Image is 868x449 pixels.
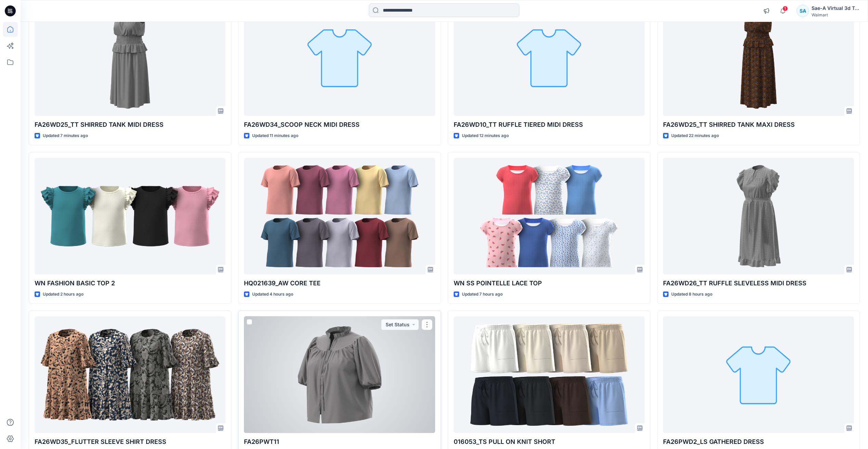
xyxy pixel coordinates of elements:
[812,4,859,12] div: Sae-A Virtual 3d Team
[244,120,435,130] p: FA26WD34_SCOOP NECK MIDI DRESS
[663,120,854,130] p: FA26WD25_TT SHIRRED TANK MAXI DRESS
[252,132,298,139] p: Updated 11 minutes ago
[454,316,645,433] a: 016053_TS PULL ON KNIT SHORT
[244,437,435,447] p: FA26PWT11
[812,12,859,17] div: Walmart
[663,278,854,288] p: FA26WD26_TT RUFFLE SLEVELESS MIDI DRESS
[35,437,225,447] p: FA26WD35_FLUTTER SLEEVE SHIRT DRESS
[454,437,645,447] p: 016053_TS PULL ON KNIT SHORT
[244,278,435,288] p: HQ021639_AW CORE TEE
[252,291,293,298] p: Updated 4 hours ago
[244,316,435,433] a: FA26PWT11
[663,316,854,433] a: FA26PWD2_LS GATHERED DRESS
[454,158,645,274] a: WN SS POINTELLE LACE TOP
[43,291,83,298] p: Updated 2 hours ago
[35,278,225,288] p: WN FASHION BASIC TOP 2
[35,120,225,130] p: FA26WD25_TT SHIRRED TANK MIDI DRESS
[244,158,435,274] a: HQ021639_AW CORE TEE
[43,132,88,139] p: Updated 7 minutes ago
[796,5,809,17] div: SA
[671,132,719,139] p: Updated 22 minutes ago
[454,120,645,130] p: FA26WD10_TT RUFFLE TIERED MIDI DRESS
[782,6,788,11] span: 1
[663,437,854,447] p: FA26PWD2_LS GATHERED DRESS
[462,291,503,298] p: Updated 7 hours ago
[671,291,712,298] p: Updated 8 hours ago
[35,316,225,433] a: FA26WD35_FLUTTER SLEEVE SHIRT DRESS
[663,158,854,274] a: FA26WD26_TT RUFFLE SLEVELESS MIDI DRESS
[35,158,225,274] a: WN FASHION BASIC TOP 2
[454,278,645,288] p: WN SS POINTELLE LACE TOP
[462,132,509,139] p: Updated 12 minutes ago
